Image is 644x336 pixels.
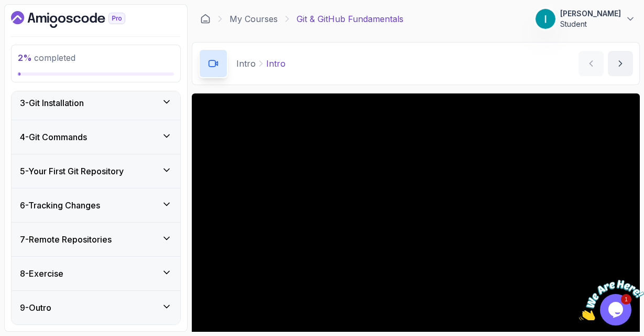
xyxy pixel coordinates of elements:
[12,86,180,120] button: 3-Git Installation
[18,52,75,63] span: completed
[230,13,278,25] a: My Courses
[20,267,63,280] h3: 8 - Exercise
[535,8,636,29] button: user profile image[PERSON_NAME]Student
[20,301,51,314] h3: 9 - Outro
[20,199,100,212] h3: 6 - Tracking Changes
[266,57,286,70] p: Intro
[12,223,180,256] button: 7-Remote Repositories
[20,233,112,246] h3: 7 - Remote Repositories
[12,257,180,290] button: 8-Exercise
[11,11,149,28] a: Dashboard
[12,154,180,188] button: 5-Your First Git Repository
[12,120,180,154] button: 4-Git Commands
[560,19,621,29] p: Student
[20,97,84,109] h3: 3 - Git Installation
[579,270,644,320] iframe: chat widget
[578,51,604,76] button: previous content
[200,14,211,24] a: Dashboard
[536,9,555,29] img: user profile image
[12,188,180,222] button: 6-Tracking Changes
[18,52,32,63] span: 2 %
[20,165,124,177] h3: 5 - Your First Git Repository
[236,57,256,70] p: Intro
[560,8,621,19] p: [PERSON_NAME]
[297,13,403,25] p: Git & GitHub Fundamentals
[12,291,180,324] button: 9-Outro
[608,51,633,76] button: next content
[20,131,87,143] h3: 4 - Git Commands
